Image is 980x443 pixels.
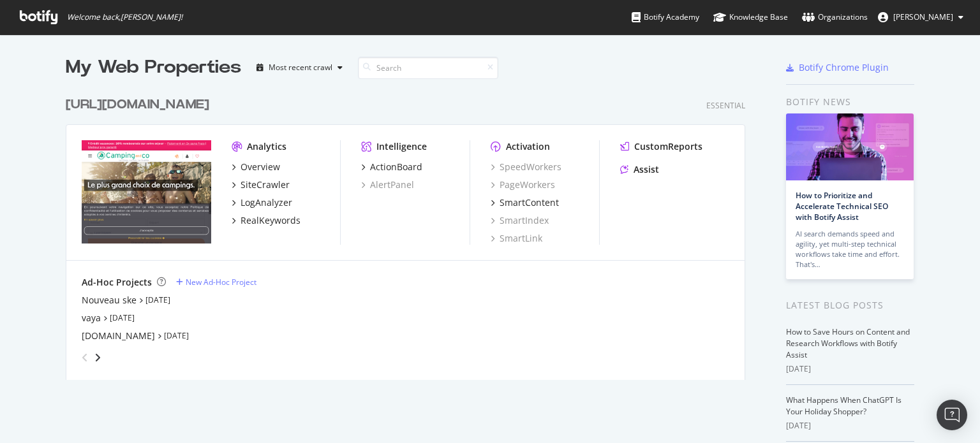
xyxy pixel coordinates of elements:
[491,214,549,227] a: SmartIndex
[77,347,93,368] div: angle-left
[799,61,889,74] div: Botify Chrome Plugin
[82,276,152,289] div: Ad-Hoc Projects
[786,363,914,375] div: [DATE]
[796,229,904,270] div: AI search demands speed and agility, yet multi-step technical workflows take time and effort. Tha...
[82,312,101,324] a: vaya
[186,277,256,287] div: New Ad-Hoc Project
[786,395,902,417] a: What Happens When ChatGPT Is Your Holiday Shopper?
[241,161,280,173] div: Overview
[937,400,967,430] div: Open Intercom Messenger
[232,178,290,191] a: SiteCrawler
[82,294,137,307] a: Nouveau ske
[706,100,745,111] div: Essential
[232,196,292,209] a: LogAnalyzer
[232,214,301,227] a: RealKeywords
[370,161,422,173] div: ActionBoard
[176,277,256,287] a: New Ad-Hoc Project
[269,64,332,71] div: Most recent crawl
[893,11,953,22] span: frédéric kinzi
[66,55,241,80] div: My Web Properties
[620,140,702,153] a: CustomReports
[786,95,914,109] div: Botify news
[358,57,498,79] input: Search
[500,196,559,209] div: SmartContent
[491,161,561,173] a: SpeedWorkers
[634,163,659,176] div: Assist
[796,190,888,222] a: How to Prioritize and Accelerate Technical SEO with Botify Assist
[632,11,699,24] div: Botify Academy
[376,140,427,153] div: Intelligence
[241,196,292,209] div: LogAnalyzer
[491,232,542,245] a: SmartLink
[506,140,550,153] div: Activation
[66,96,214,114] a: [URL][DOMAIN_NAME]
[786,61,889,74] a: Botify Chrome Plugin
[164,330,189,341] a: [DATE]
[93,351,102,364] div: angle-right
[491,196,559,209] a: SmartContent
[361,178,414,191] a: AlertPanel
[786,326,910,360] a: How to Save Hours on Content and Research Workflows with Botify Assist
[241,178,290,191] div: SiteCrawler
[66,96,209,114] div: [URL][DOMAIN_NAME]
[82,140,211,243] img: fr.camping-and-co.com
[82,330,155,342] a: [DOMAIN_NAME]
[634,140,702,153] div: CustomReports
[786,298,914,312] div: Latest Blog Posts
[251,57,348,78] button: Most recent crawl
[868,7,974,27] button: [PERSON_NAME]
[247,140,286,153] div: Analytics
[802,11,868,24] div: Organizations
[713,11,788,24] div: Knowledge Base
[491,178,555,191] a: PageWorkers
[232,161,280,173] a: Overview
[66,80,755,380] div: grid
[620,163,659,176] a: Assist
[145,294,170,305] a: [DATE]
[67,12,182,22] span: Welcome back, [PERSON_NAME] !
[786,420,914,432] div: [DATE]
[110,312,135,323] a: [DATE]
[241,214,301,227] div: RealKeywords
[786,113,914,180] img: How to Prioritize and Accelerate Technical SEO with Botify Assist
[361,161,422,173] a: ActionBoard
